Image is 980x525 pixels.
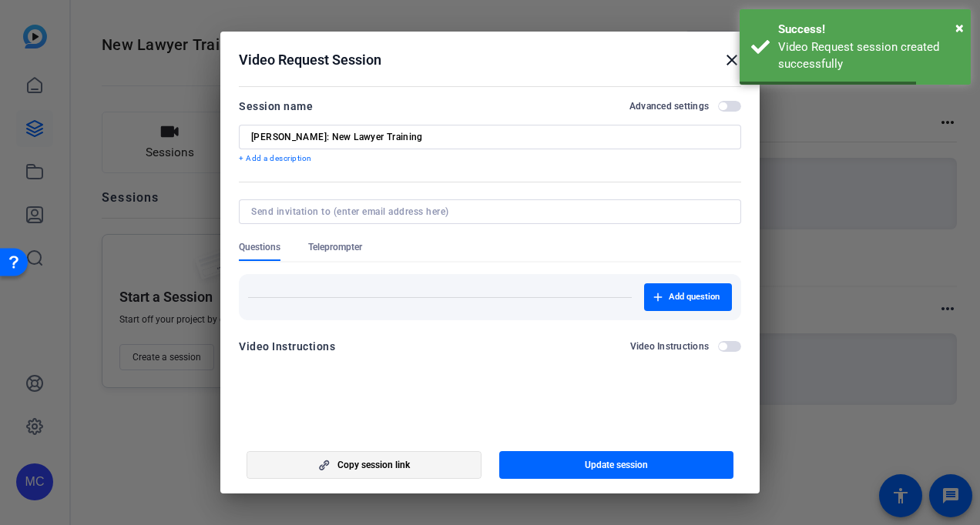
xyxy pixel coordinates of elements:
[629,100,709,112] h2: Advanced settings
[499,451,734,479] button: Update session
[337,459,410,471] span: Copy session link
[669,291,720,303] span: Add question
[778,38,959,73] div: Video Request session created successfully
[239,337,335,356] div: Video Instructions
[778,21,959,38] div: Success!
[644,283,732,311] button: Add question
[239,51,741,69] div: Video Request Session
[585,459,648,471] span: Update session
[251,131,729,143] input: Enter Session Name
[239,97,313,115] div: Session name
[308,241,362,253] span: Teleprompter
[239,152,741,165] p: + Add a description
[723,51,741,69] mat-icon: close
[630,340,710,353] h2: Video Instructions
[247,451,482,479] button: Copy session link
[251,206,723,218] input: Send invitation to (enter email address here)
[239,241,280,253] span: Questions
[955,16,964,39] button: Close
[955,18,964,37] span: ×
